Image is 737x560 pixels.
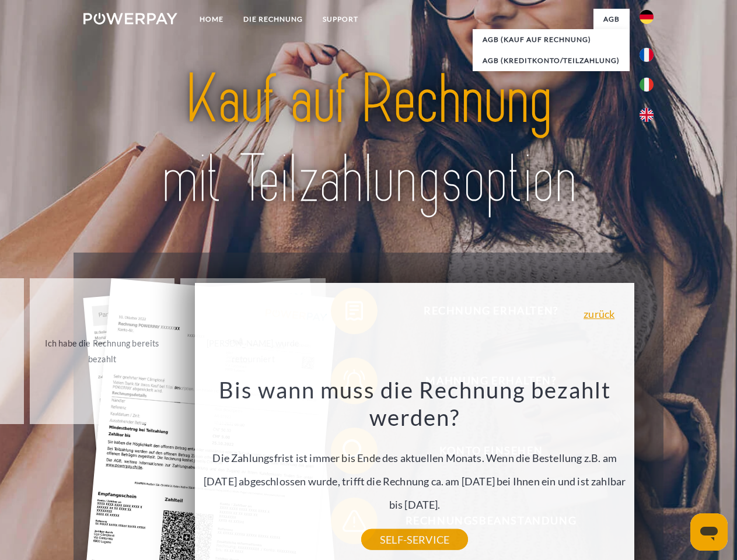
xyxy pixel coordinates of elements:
img: it [640,78,654,92]
a: Home [190,9,233,30]
a: DIE RECHNUNG [233,9,313,30]
a: zurück [584,309,614,319]
img: title-powerpay_de.svg [111,56,626,223]
div: Die Zahlungsfrist ist immer bis Ende des aktuellen Monats. Wenn die Bestellung z.B. am [DATE] abg... [202,376,628,540]
h3: Bis wann muss die Rechnung bezahlt werden? [202,376,628,432]
a: AGB (Kreditkonto/Teilzahlung) [473,50,630,71]
a: agb [593,9,630,30]
img: de [640,10,654,24]
a: AGB (Kauf auf Rechnung) [473,29,630,50]
a: SELF-SERVICE [361,529,468,550]
img: en [640,108,654,122]
iframe: Schaltfläche zum Öffnen des Messaging-Fensters [690,513,728,551]
div: Ich habe die Rechnung bereits bezahlt [37,335,168,367]
a: SUPPORT [313,9,368,30]
img: logo-powerpay-white.svg [83,13,177,24]
img: fr [640,48,654,62]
